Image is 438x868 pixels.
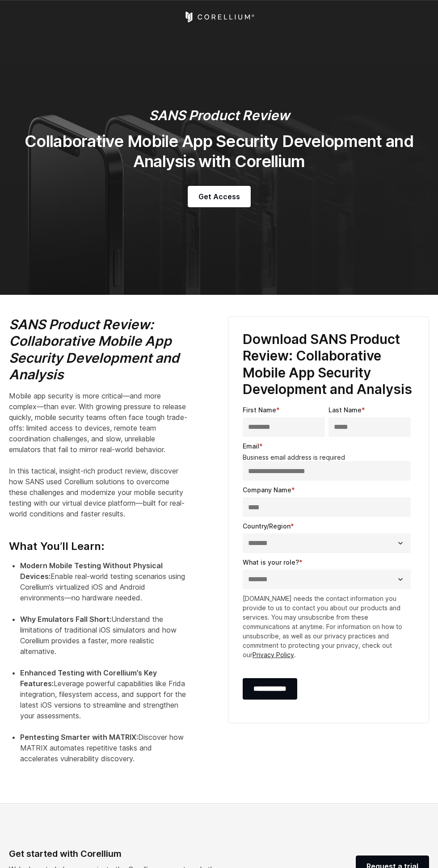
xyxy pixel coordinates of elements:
[9,316,179,383] i: SANS Product Review: Collaborative Mobile App Security Development and Analysis
[149,107,290,123] em: SANS Product Review
[20,560,189,614] li: Enable real-world testing scenarios using Corellium’s virtualized iOS and Android environments—no...
[9,526,189,553] h4: What You’ll Learn:
[9,390,189,519] p: Mobile app security is more critical—and more complex—than ever. With growing pressure to release...
[20,561,163,581] strong: Modern Mobile Testing Without Physical Devices:
[18,131,420,172] h1: Collaborative Mobile App Security Development and Analysis with Corellium
[243,594,414,659] p: [DOMAIN_NAME] needs the contact information you provide to us to contact you about our products a...
[20,614,189,667] li: Understand the limitations of traditional iOS simulators and how Corellium provides a faster, mor...
[20,668,157,688] strong: Enhanced Testing with Corellium’s Key Features:
[20,732,189,775] li: Discover how MATRIX automates repetitive tasks and accelerates vulnerability discovery.
[243,522,291,530] span: Country/Region
[243,442,259,450] span: Email
[20,615,111,624] strong: Why Emulators Fall Short:
[184,12,255,22] a: Corellium Home
[253,651,294,658] a: Privacy Policy
[243,558,299,566] span: What is your role?
[243,331,414,398] h3: Download SANS Product Review: Collaborative Mobile App Security Development and Analysis
[9,847,238,860] div: Get started with Corellium
[20,733,138,742] strong: Pentesting Smarter with MATRIX:
[20,667,189,732] li: Leverage powerful capabilities like Frida integration, filesystem access, and support for the lat...
[243,453,414,461] legend: Business email address is required
[328,406,362,414] span: Last Name
[188,186,251,207] a: Get Access
[198,191,240,202] span: Get Access
[243,486,291,494] span: Company Name
[243,406,276,414] span: First Name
